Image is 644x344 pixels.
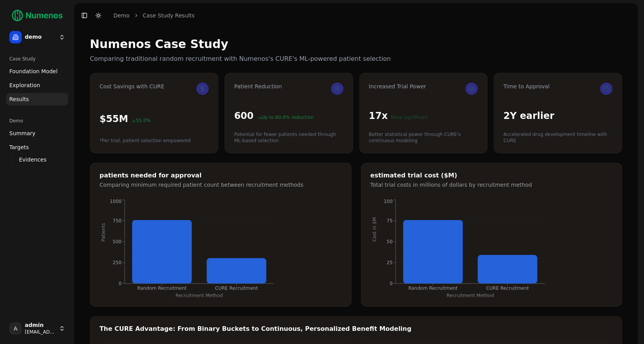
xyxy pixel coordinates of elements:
[90,54,622,64] p: Comparing traditional random recruitment with Numenos's CURE's ML-powered patient selection
[25,322,56,329] span: admin
[143,12,195,19] a: Case Study Results
[9,143,29,151] span: Targets
[503,83,613,95] div: Time to Approval
[386,239,392,244] tspan: 50
[234,110,254,122] p: 600
[503,110,554,122] p: 2Y earlier
[100,113,128,125] p: $ 55 M
[384,199,393,204] tspan: 100
[25,34,56,41] span: demo
[215,286,258,291] tspan: CURE Recruitment
[503,131,613,144] p: Accelerated drug development timeline with CURE
[113,239,122,244] tspan: 500
[6,53,68,65] div: Case Study
[100,181,342,189] div: Comparing minimum required patient count between recruitment methods
[25,329,56,335] span: [EMAIL_ADDRESS]
[101,223,106,242] tspan: Patients
[391,114,428,120] p: More significant
[6,28,68,46] button: demo
[100,172,342,179] div: patients needed for approval
[371,181,613,189] div: Total trial costs in millions of dollars by recruitment method
[118,281,122,286] tspan: 0
[486,286,529,291] tspan: CURE Recruitment
[386,218,392,224] tspan: 75
[113,12,130,19] a: demo
[100,326,613,332] div: The CURE Advantage: From Binary Buckets to Continuous, Personalized Benefit Modeling
[6,115,68,127] div: Demo
[6,6,68,25] img: Numenos
[371,172,613,179] div: estimated trial cost ($M)
[19,156,46,163] span: Evidences
[131,117,151,124] p: 55.0 %
[110,199,122,204] tspan: 1000
[9,81,40,89] span: Exploration
[113,260,122,265] tspan: 250
[386,260,392,265] tspan: 25
[137,286,187,291] tspan: Random Recruitment
[447,293,494,298] tspan: Recruitment Method
[369,110,388,122] p: 17 x
[93,10,104,21] button: Toggle Dark Mode
[6,319,68,338] button: Aadmin[EMAIL_ADDRESS]
[113,12,195,19] nav: breadcrumb
[16,154,59,165] a: Evidences
[90,37,622,51] h1: Numenos Case Study
[100,138,191,144] p: *Per trial, patient selection empowered
[6,65,68,77] a: Foundation Model
[9,322,22,335] span: A
[234,131,343,144] p: Potential for fewer patients needed through ML-based selection
[372,217,377,242] tspan: Cost in $M
[9,95,29,103] span: Results
[369,131,478,144] p: Better statistical power through CURE's continuous modeling
[408,286,458,291] tspan: Random Recruitment
[390,281,393,286] tspan: 0
[6,127,68,139] a: Summary
[9,129,36,137] span: Summary
[9,67,58,75] span: Foundation Model
[234,83,343,95] div: Patient Reduction
[257,114,314,120] p: Up to 60.0 % reduction
[6,141,68,153] a: Targets
[79,10,90,21] button: Toggle Sidebar
[175,293,223,298] tspan: Recruitment Method
[100,83,209,95] div: Cost Savings with CURE
[6,79,68,91] a: Exploration
[6,93,68,105] a: Results
[369,83,478,95] div: Increased Trial Power
[113,218,122,224] tspan: 750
